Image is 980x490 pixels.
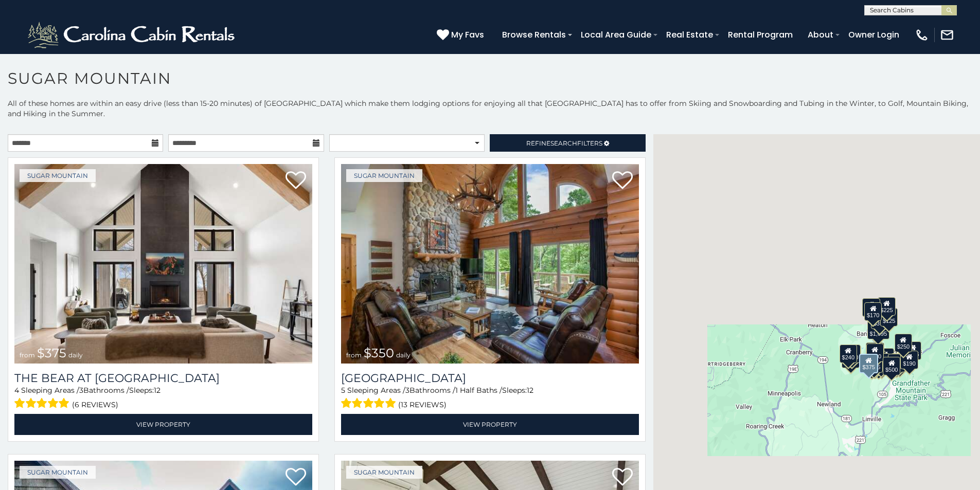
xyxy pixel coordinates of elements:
[723,26,798,44] a: Rental Program
[915,28,929,42] img: phone-regular-white.png
[940,28,954,42] img: mail-regular-white.png
[341,414,639,435] a: View Property
[341,371,639,385] a: [GEOGRAPHIC_DATA]
[154,386,161,395] span: 12
[286,170,306,192] a: Add to favorites
[405,386,409,395] span: 3
[14,385,312,411] div: Sleeping Areas / Bathrooms / Sleeps:
[550,139,577,147] span: Search
[612,467,633,488] a: Add to favorites
[14,164,312,364] img: The Bear At Sugar Mountain
[20,351,35,359] span: from
[364,346,394,360] span: $350
[346,466,422,479] a: Sugar Mountain
[901,351,918,369] div: $190
[68,351,83,359] span: daily
[14,414,312,435] a: View Property
[661,26,718,44] a: Real Estate
[576,26,656,44] a: Local Area Guide
[437,28,487,42] a: My Favs
[612,170,633,192] a: Add to favorites
[341,164,639,364] img: Grouse Moor Lodge
[26,20,239,50] img: White-1-2.png
[526,139,602,147] span: Refine Filters
[37,346,66,360] span: $375
[455,386,502,395] span: 1 Half Baths /
[14,371,312,385] a: The Bear At [GEOGRAPHIC_DATA]
[866,342,883,361] div: $190
[341,371,639,385] h3: Grouse Moor Lodge
[14,164,312,364] a: The Bear At Sugar Mountain from $375 daily
[867,321,890,339] div: $1,095
[878,297,896,316] div: $225
[346,351,362,359] span: from
[883,357,900,375] div: $500
[860,354,878,373] div: $375
[20,466,96,479] a: Sugar Mountain
[877,348,894,367] div: $200
[864,302,882,321] div: $170
[14,386,19,395] span: 4
[840,344,857,363] div: $240
[863,298,880,317] div: $240
[341,164,639,364] a: Grouse Moor Lodge from $350 daily
[396,351,411,359] span: daily
[866,343,884,362] div: $300
[843,26,904,44] a: Owner Login
[20,169,96,182] a: Sugar Mountain
[895,334,912,352] div: $250
[341,385,639,411] div: Sleeping Areas / Bathrooms / Sleeps:
[803,26,839,44] a: About
[286,467,306,488] a: Add to favorites
[14,371,312,385] h3: The Bear At Sugar Mountain
[880,308,898,326] div: $125
[79,386,83,395] span: 3
[888,354,905,372] div: $195
[72,398,118,411] span: (6 reviews)
[497,26,571,44] a: Browse Rentals
[346,169,422,182] a: Sugar Mountain
[451,28,484,41] span: My Favs
[904,341,921,360] div: $155
[398,398,447,411] span: (13 reviews)
[341,386,345,395] span: 5
[527,386,533,395] span: 12
[490,134,645,152] a: RefineSearchFilters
